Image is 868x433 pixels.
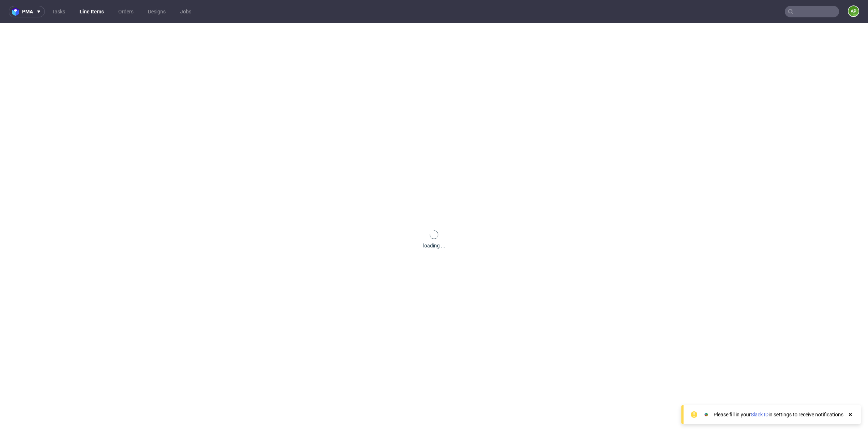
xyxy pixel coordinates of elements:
a: Tasks [48,6,69,17]
a: Line Items [75,6,108,17]
a: Slack ID [751,412,769,417]
div: Please fill in your in settings to receive notifications [714,411,843,418]
img: logo [12,8,22,16]
figcaption: AP [848,6,859,16]
a: Orders [114,6,138,17]
a: Jobs [176,6,196,17]
span: pma [22,9,33,14]
div: loading ... [423,242,445,249]
a: Designs [144,6,170,17]
img: Slack [703,411,710,418]
button: pma [9,6,45,17]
